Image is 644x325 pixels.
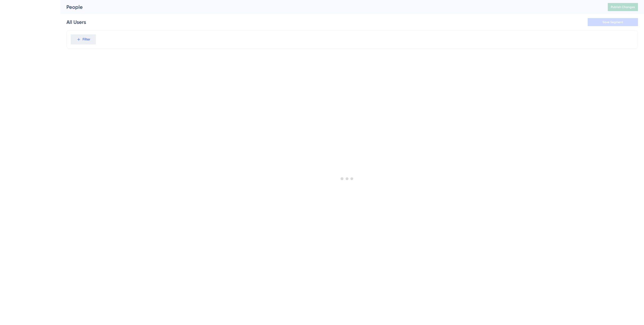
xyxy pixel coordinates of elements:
div: All Users [66,19,86,26]
button: Publish Changes [608,3,638,11]
span: Publish Changes [611,5,635,9]
div: People [66,4,595,11]
span: Save Segment [602,20,623,24]
button: Save Segment [588,18,638,26]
